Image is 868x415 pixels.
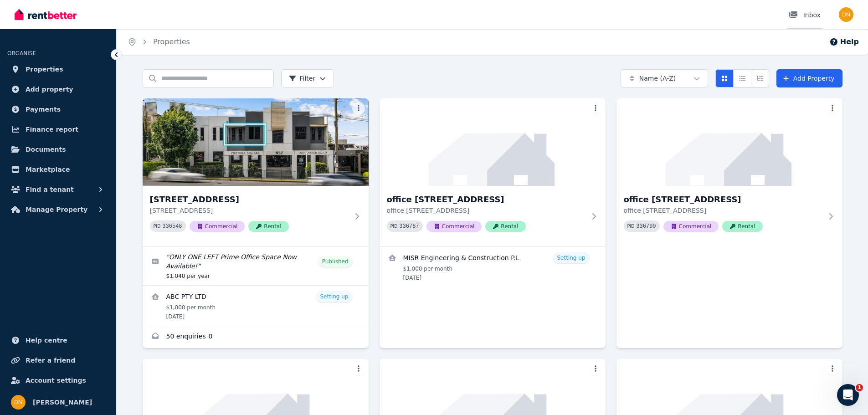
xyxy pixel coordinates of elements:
button: More options [589,363,602,375]
button: More options [589,102,602,115]
span: Finance report [26,124,78,135]
span: Help centre [26,335,67,346]
img: Deepak Narang [839,7,853,22]
small: PID [154,224,161,229]
span: Payments [26,104,61,115]
a: Add property [7,80,109,98]
span: Find a tenant [26,184,74,195]
button: Name (A-Z) [621,69,708,87]
span: Add property [26,84,73,95]
img: 857 Doncaster Road, Doncaster East [143,98,369,186]
span: Rental [485,221,525,232]
span: Manage Property [26,204,87,215]
span: Properties [26,64,63,75]
a: Account settings [7,371,109,389]
div: Inbox [789,10,821,20]
img: RentBetter [15,8,77,21]
a: 857 Doncaster Road, Doncaster East[STREET_ADDRESS][STREET_ADDRESS]PID 336548CommercialRental [143,98,369,246]
h3: office [STREET_ADDRESS] [387,193,586,206]
span: Rental [722,221,762,232]
button: Card view [715,69,734,87]
button: More options [352,102,365,115]
button: More options [826,102,839,115]
span: Refer a friend [26,355,75,366]
button: Filter [281,69,334,87]
a: Documents [7,140,109,159]
span: 1 [856,384,863,391]
a: office 2 10a/857 Doncaster Road, Doncaster Eastoffice [STREET_ADDRESS]office [STREET_ADDRESS]PID ... [616,98,842,246]
h3: [STREET_ADDRESS] [150,193,349,206]
button: Manage Property [7,200,109,219]
button: More options [352,363,365,375]
button: Help [829,36,859,47]
span: Filter [289,74,316,83]
img: Deepak Narang [11,395,26,410]
iframe: Intercom live chat [837,384,859,406]
span: [PERSON_NAME] [33,397,92,408]
div: View options [715,69,769,87]
nav: Breadcrumb [117,29,201,55]
span: Commercial [663,221,719,232]
h3: office [STREET_ADDRESS] [624,193,822,206]
code: 336790 [636,223,656,230]
span: Commercial [190,221,245,232]
span: Commercial [426,221,482,232]
button: Find a tenant [7,180,109,199]
button: Expanded list view [751,69,769,87]
a: View details for ABC PTY LTD [143,286,369,326]
a: Properties [153,37,190,46]
a: Enquiries for 857 Doncaster Road, Doncaster East [143,326,369,348]
a: Refer a friend [7,351,109,369]
span: ORGANISE [7,50,36,56]
span: Name (A-Z) [639,74,676,83]
a: office 1 10a/857 Doncaster Road, Doncaster Eastoffice [STREET_ADDRESS]office [STREET_ADDRESS]PID ... [380,98,606,246]
a: Properties [7,60,109,78]
span: Documents [26,144,66,155]
span: Rental [248,221,288,232]
span: Account settings [26,375,86,386]
p: [STREET_ADDRESS] [150,206,349,215]
code: 336548 [162,223,182,230]
a: Payments [7,100,109,118]
p: office [STREET_ADDRESS] [624,206,822,215]
img: office 2 10a/857 Doncaster Road, Doncaster East [616,98,842,186]
small: PID [627,224,635,229]
p: office [STREET_ADDRESS] [387,206,586,215]
code: 336787 [399,223,419,230]
small: PID [390,224,398,229]
a: Help centre [7,331,109,349]
span: Marketplace [26,164,70,175]
a: Edit listing: ONLY ONE LEFT Prime Office Space Now Available! [143,247,369,285]
img: office 1 10a/857 Doncaster Road, Doncaster East [380,98,606,186]
a: Finance report [7,120,109,138]
button: More options [826,363,839,375]
a: View details for MISR Engineering & Construction P.L [380,247,606,287]
a: Add Property [776,69,842,87]
a: Marketplace [7,160,109,179]
button: Compact list view [733,69,751,87]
